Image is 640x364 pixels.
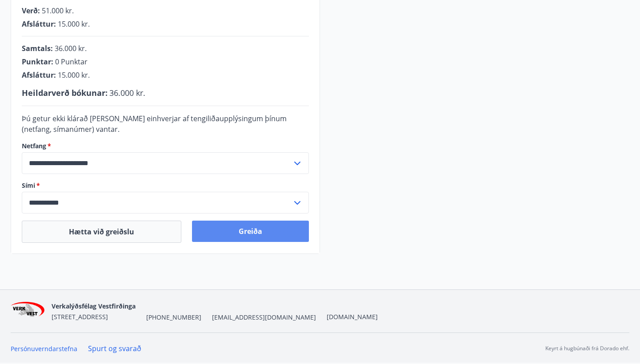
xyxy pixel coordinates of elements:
[22,44,53,53] span: Samtals :
[88,344,141,353] a: Spurt og svarað
[52,302,136,310] span: Verkalýðsfélag Vestfirðinga
[22,6,40,16] span: Verð :
[55,44,87,53] span: 36.000 kr.
[58,70,90,80] span: 15.000 kr.
[42,6,74,16] span: 51.000 kr.
[22,70,56,80] span: Afsláttur :
[22,19,56,29] span: Afsláttur :
[22,114,287,134] span: Þú getur ekki klárað [PERSON_NAME] einhverjar af tengiliðaupplýsingum þínum (netfang, símanúmer) ...
[192,221,309,242] button: Greiða
[212,313,316,322] span: [EMAIL_ADDRESS][DOMAIN_NAME]
[55,57,88,67] span: 0 Punktar
[22,142,309,150] label: Netfang
[545,344,629,352] p: Keyrt á hugbúnaði frá Dorado ehf.
[22,57,53,67] span: Punktar :
[52,313,108,321] span: [STREET_ADDRESS]
[22,181,309,190] label: Sími
[11,302,44,321] img: jihgzMk4dcgjRAW2aMgpbAqQEG7LZi0j9dOLAUvz.png
[11,344,77,353] a: Persónuverndarstefna
[22,221,181,243] button: Hætta við greiðslu
[327,313,378,321] a: [DOMAIN_NAME]
[109,87,145,98] span: 36.000 kr.
[146,313,201,322] span: [PHONE_NUMBER]
[58,19,90,29] span: 15.000 kr.
[22,87,108,98] span: Heildarverð bókunar :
